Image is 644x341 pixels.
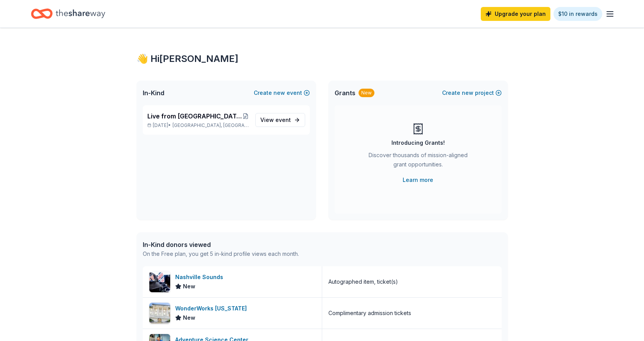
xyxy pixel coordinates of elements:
[173,122,249,129] span: [GEOGRAPHIC_DATA], [GEOGRAPHIC_DATA]
[462,88,473,98] span: new
[183,313,195,322] span: New
[147,122,249,129] p: [DATE] •
[143,249,299,259] div: On the Free plan, you get 5 in-kind profile views each month.
[175,304,250,313] div: WonderWorks [US_STATE]
[143,240,299,249] div: In-Kind donors viewed
[328,308,411,318] div: Complimentary admission tickets
[273,88,285,98] span: new
[147,111,243,121] span: Live from [GEOGRAPHIC_DATA]: Valor 4 Veterans Benefiting Folds of Honor
[553,7,602,21] a: $10 in rewards
[481,7,550,21] a: Upgrade your plan
[183,282,195,291] span: New
[442,88,502,98] button: Createnewproject
[275,117,291,123] span: event
[391,138,445,147] div: Introducing Grants!
[260,115,291,125] span: View
[403,175,433,185] a: Learn more
[175,272,226,282] div: Nashville Sounds
[137,53,508,65] div: 👋 Hi [PERSON_NAME]
[255,113,305,127] a: View event
[328,277,398,286] div: Autographed item, ticket(s)
[31,5,105,23] a: Home
[335,88,355,98] span: Grants
[149,303,170,324] img: Image for WonderWorks Tennessee
[143,88,164,98] span: In-Kind
[359,89,374,97] div: New
[366,151,471,172] div: Discover thousands of mission-aligned grant opportunities.
[149,271,170,292] img: Image for Nashville Sounds
[254,88,310,98] button: Createnewevent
